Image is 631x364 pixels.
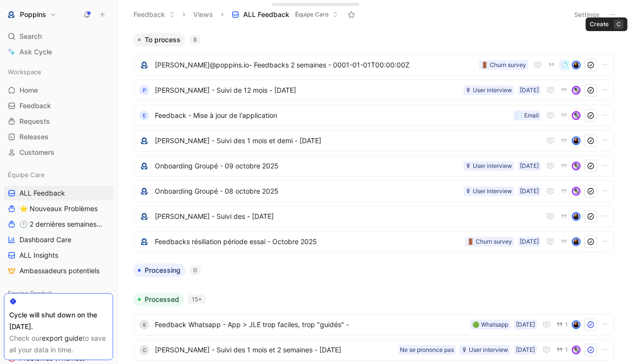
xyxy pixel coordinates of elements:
div: Équipe Care [4,167,113,182]
div: ✉️ Email [515,111,539,120]
span: Équipe Care [295,10,329,19]
button: 1 [554,345,570,355]
span: [PERSON_NAME]@poppins.io- Feedbacks 2 semaines - 0001-01-01T00:00:00Z [155,59,475,71]
span: Feedback - Mise à jour de l'application [155,110,510,121]
button: ALL FeedbackÉquipe Care [227,7,343,22]
a: ALL Feedback [4,186,113,200]
button: PoppinsPoppins [4,8,59,21]
span: Feedbacks résiliation période essai - Octobre 2025 [155,236,461,248]
div: C [139,345,149,355]
span: Onboarding Groupé - 08 octobre 2025 [155,185,460,197]
h1: Poppins [20,10,46,19]
a: EFeedback - Mise à jour de l'application✉️ Emailavatar [134,105,614,126]
div: 🎙 User interview [465,85,512,95]
span: Processing [145,265,181,275]
span: Releases [19,132,49,142]
img: logo [139,161,149,171]
div: [DATE] [516,320,535,330]
span: Workspace [8,67,41,77]
img: avatar [573,163,580,169]
a: logo[PERSON_NAME] - Suivi des - [DATE]avatar [134,206,614,227]
span: Onboarding Groupé - 09 octobre 2025 [155,160,460,172]
img: logo [139,212,149,221]
a: SFeedback Whatsapp - App > JLE trop faciles, trop "guidés" -[DATE]🟢 Whatsapp1avatar [134,314,614,335]
div: Équipe CareALL Feedback⭐ Nouveaux Problèmes🕐 2 dernières semaines - OccurencesDashboard CareALL I... [4,167,113,278]
span: Dashboard Care [19,235,71,245]
a: 🕐 2 dernières semaines - Occurences [4,217,113,232]
div: [DATE] [520,85,539,95]
span: Home [19,85,38,95]
button: 1 [554,319,570,330]
div: S [139,320,149,330]
span: ALL Feedback [19,188,65,198]
a: logoOnboarding Groupé - 09 octobre 2025[DATE]🎙 User interviewavatar [134,155,614,177]
img: logo [139,136,149,146]
a: Ask Cycle [4,45,113,59]
a: logo[PERSON_NAME] - Suivi des 1 mois et demi - [DATE]avatar [134,130,614,151]
div: 🎙 User interview [465,161,512,171]
div: [DATE] [520,161,539,171]
div: 🚪 Churn survey [481,60,526,70]
span: [PERSON_NAME] - Suivi de 12 mois - [DATE] [155,84,460,96]
span: Equipe Produit [8,288,52,298]
a: Feedback [4,99,113,113]
span: 🕐 2 dernières semaines - Occurences [19,219,102,229]
span: Processed [145,295,179,304]
button: Feedback [129,7,179,22]
a: export guide [42,334,83,342]
img: avatar [573,87,580,94]
span: Feedback [19,101,51,111]
a: Ambassadeurs potentiels [4,264,113,278]
div: 8 [189,35,201,45]
a: ALL Insights [4,248,113,263]
div: 15+ [188,295,206,304]
img: logo [139,237,149,247]
a: ⭐ Nouveaux Problèmes [4,201,113,216]
div: 0 [189,265,201,275]
span: Ambassadeurs potentiels [19,266,100,276]
img: avatar [573,137,580,144]
a: Customers [4,145,113,160]
span: Ask Cycle [19,46,52,58]
span: Customers [19,148,54,157]
div: Ne se prononce pas [400,345,454,355]
a: Dashboard Care [4,232,113,247]
div: To process8 [129,33,619,256]
div: E [139,111,149,120]
div: 🚪 Churn survey [467,237,512,247]
img: avatar [573,347,580,353]
div: Workspace [4,65,113,79]
div: 🟢 Whatsapp [472,320,508,330]
span: ⭐ Nouveaux Problèmes [19,204,98,214]
div: 🎙 User interview [465,186,512,196]
img: avatar [573,213,580,220]
span: To process [145,35,181,45]
img: Poppins [6,10,16,19]
span: ALL Insights [19,250,58,260]
button: Settings [570,8,604,21]
span: 1 [565,322,568,328]
div: 🎙 User interview [462,345,508,355]
img: logo [139,186,149,196]
a: Requests [4,114,113,129]
button: To process [133,33,185,47]
img: logo [139,60,149,70]
div: Search [4,29,113,44]
button: Processed [133,293,184,306]
div: P [139,85,149,95]
div: Processing0 [129,264,619,285]
a: P[PERSON_NAME] - Suivi de 12 mois - [DATE][DATE]🎙 User interviewavatar [134,80,614,101]
button: Views [189,7,217,22]
a: Home [4,83,113,98]
a: C[PERSON_NAME] - Suivi des 1 mois et 2 semaines - [DATE][DATE]🎙 User interviewNe se prononce pas1... [134,339,614,361]
img: avatar [573,188,580,195]
button: Processing [133,264,185,277]
img: avatar [573,238,580,245]
span: 1 [565,347,568,353]
span: [PERSON_NAME] - Suivi des 1 mois et 2 semaines - [DATE] [155,344,394,356]
span: Requests [19,116,50,126]
a: Releases [4,130,113,144]
div: Cycle will shut down on the [DATE]. [9,309,108,332]
span: ALL Feedback [243,10,289,19]
span: Équipe Care [8,170,45,180]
